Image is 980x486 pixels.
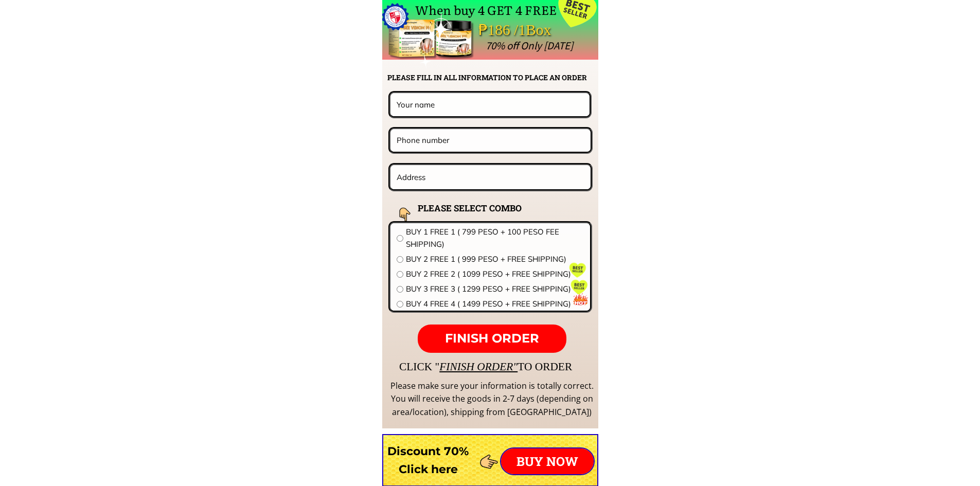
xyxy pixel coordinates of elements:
[389,380,595,419] div: Please make sure your information is totally correct. You will receive the goods in 2-7 days (dep...
[387,72,597,83] h2: PLEASE FILL IN ALL INFORMATION TO PLACE AN ORDER
[406,268,584,280] span: BUY 2 FREE 2 ( 1099 PESO + FREE SHIPPING)
[439,361,518,373] span: FINISH ORDER"
[418,201,547,215] h2: PLEASE SELECT COMBO
[399,358,872,375] div: CLICK " TO ORDER
[445,331,539,346] span: FINISH ORDER
[394,93,586,116] input: Your name
[406,253,584,265] span: BUY 2 FREE 1 ( 999 PESO + FREE SHIPPING)
[394,129,587,151] input: Phone number
[394,165,587,189] input: Address
[406,298,584,310] span: BUY 4 FREE 4 ( 1499 PESO + FREE SHIPPING)
[382,442,474,478] h3: Discount 70% Click here
[478,18,580,42] div: ₱186 /1Box
[486,37,803,55] div: 70% off Only [DATE]
[501,448,594,474] p: BUY NOW
[406,226,584,250] span: BUY 1 FREE 1 ( 799 PESO + 100 PESO FEE SHIPPING)
[406,283,584,295] span: BUY 3 FREE 3 ( 1299 PESO + FREE SHIPPING)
